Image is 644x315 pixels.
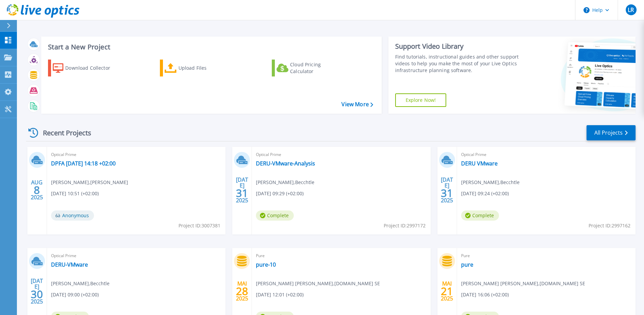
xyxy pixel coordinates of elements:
span: [PERSON_NAME] , [PERSON_NAME] [51,179,128,186]
div: [DATE] 2025 [440,178,453,202]
div: Cloud Pricing Calculator [290,61,344,75]
a: pure [461,261,473,268]
div: [DATE] 2025 [236,178,248,202]
div: MAI 2025 [236,279,248,303]
span: 21 [441,288,453,294]
a: Download Collector [48,60,123,76]
span: Optical Prime [461,151,631,158]
div: [DATE] 2025 [30,279,43,303]
span: 8 [34,187,40,193]
span: 31 [441,190,453,196]
a: All Projects [587,125,636,140]
a: pure-10 [256,261,276,268]
h3: Start a New Project [48,43,373,51]
span: [DATE] 12:01 (+02:00) [256,291,304,298]
span: 31 [236,190,248,196]
span: Complete [256,210,294,221]
span: Pure [461,252,631,260]
span: Project ID: 2997162 [589,222,630,229]
a: Cloud Pricing Calculator [272,60,347,76]
div: Recent Projects [26,125,100,141]
span: [DATE] 09:24 (+02:00) [461,190,509,197]
span: [DATE] 16:06 (+02:00) [461,291,509,298]
span: Project ID: 2997172 [384,222,426,229]
span: Optical Prime [51,151,221,158]
span: Optical Prime [51,252,221,260]
a: Explore Now! [395,93,447,107]
a: DERU VMware [461,160,498,167]
span: 28 [236,288,248,294]
div: Support Video Library [395,42,521,51]
div: Download Collector [65,61,119,75]
span: Project ID: 3007381 [178,222,220,229]
span: [DATE] 10:51 (+02:00) [51,190,99,197]
a: Upload Files [160,60,235,76]
a: DERU-VMware-Analysis [256,160,315,167]
a: View More [341,101,373,108]
span: Pure [256,252,426,260]
span: Anonymous [51,210,94,221]
div: MAI 2025 [440,279,453,303]
span: LR [628,7,634,13]
span: Optical Prime [256,151,426,158]
span: [PERSON_NAME] , Becchtle [256,179,314,186]
a: DPFA [DATE] 14:18 +02:00 [51,160,116,167]
span: [PERSON_NAME] [PERSON_NAME] , [DOMAIN_NAME] SE [461,280,585,287]
span: 30 [31,291,43,297]
div: Upload Files [178,61,233,75]
div: Find tutorials, instructional guides and other support videos to help you make the most of your L... [395,53,521,74]
span: [DATE] 09:29 (+02:00) [256,190,304,197]
span: [PERSON_NAME] , Becchtle [51,280,110,287]
span: [PERSON_NAME] [PERSON_NAME] , [DOMAIN_NAME] SE [256,280,380,287]
span: [DATE] 09:00 (+02:00) [51,291,99,298]
span: [PERSON_NAME] , Becchtle [461,179,520,186]
span: Complete [461,210,499,221]
a: DERU-VMware [51,261,88,268]
div: AUG 2025 [30,178,43,202]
